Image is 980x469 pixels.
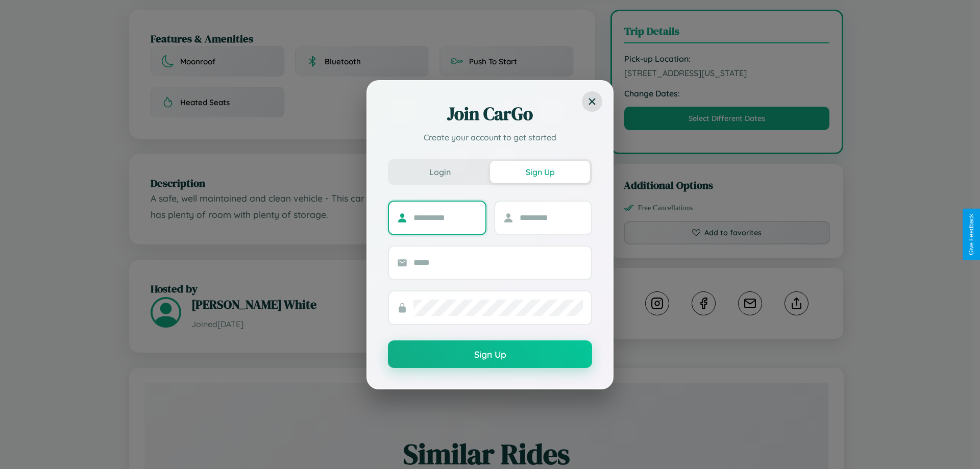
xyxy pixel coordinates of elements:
div: Give Feedback [968,214,975,255]
button: Sign Up [490,161,590,183]
button: Sign Up [388,340,592,368]
h2: Join CarGo [388,102,592,126]
button: Login [390,161,490,183]
p: Create your account to get started [388,131,592,143]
